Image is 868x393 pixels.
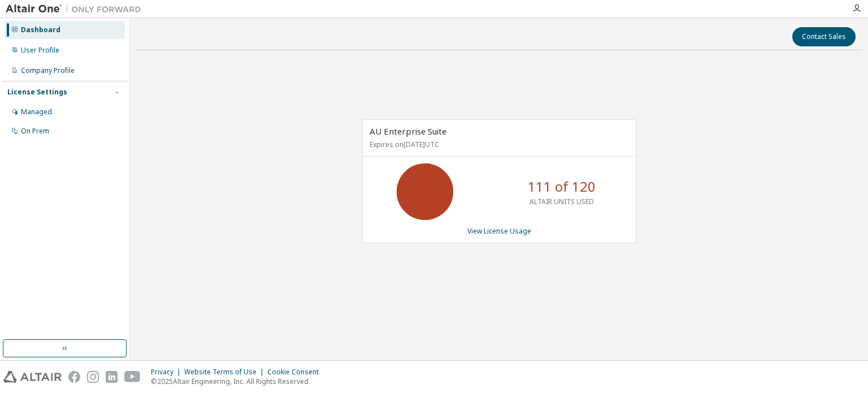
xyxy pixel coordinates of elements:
div: License Settings [7,88,67,97]
p: 111 of 120 [528,177,596,196]
a: View License Usage [467,226,531,236]
div: User Profile [21,46,59,55]
div: Privacy [151,368,184,377]
div: Cookie Consent [267,368,325,377]
div: On Prem [21,127,49,136]
img: facebook.svg [68,371,80,383]
div: Website Terms of Use [184,368,267,377]
img: instagram.svg [87,371,99,383]
img: altair_logo.svg [3,371,62,383]
img: youtube.svg [124,371,141,383]
div: Company Profile [21,66,75,75]
div: Dashboard [21,25,60,34]
p: Expires on [DATE] UTC [370,140,626,149]
p: © 2025 Altair Engineering, Inc. All Rights Reserved. [151,377,325,386]
p: ALTAIR UNITS USED [530,197,594,206]
img: Altair One [6,3,147,15]
span: AU Enterprise Suite [370,126,446,137]
img: linkedin.svg [106,371,118,383]
button: Contact Sales [792,27,856,46]
div: Managed [21,107,52,116]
